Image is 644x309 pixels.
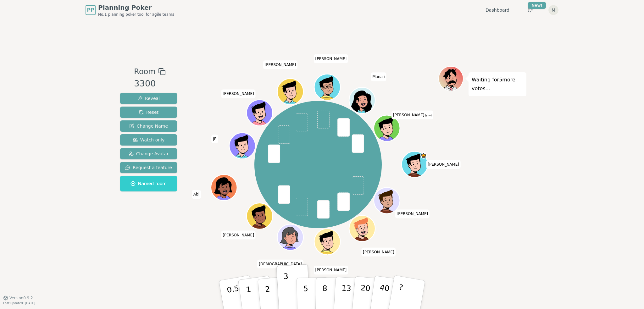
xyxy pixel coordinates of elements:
[120,107,177,118] button: Reset
[125,164,172,171] span: Request a feature
[426,160,461,169] span: Click to change your name
[375,116,399,141] button: Click to change your avatar
[3,301,35,305] span: Last updated: [DATE]
[371,73,386,81] span: Click to change your name
[314,266,348,275] span: Click to change your name
[472,75,523,93] p: Waiting for 5 more votes...
[98,3,174,12] span: Planning Poker
[139,109,158,115] span: Reset
[486,7,509,13] a: Dashboard
[98,12,174,17] span: No.1 planning poker tool for agile teams
[3,295,33,301] button: Version0.9.2
[120,162,177,173] button: Request a feature
[120,176,177,191] button: Named room
[87,6,94,14] span: PP
[257,260,303,268] span: Click to change your name
[211,135,218,143] span: Click to change your name
[9,295,33,301] span: Version 0.9.2
[395,210,430,218] span: Click to change your name
[120,148,177,159] button: Change Avatar
[192,190,201,199] span: Click to change your name
[424,114,432,117] span: (you)
[120,93,177,104] button: Reveal
[314,54,348,63] span: Click to change your name
[129,151,169,157] span: Change Avatar
[134,66,155,77] span: Room
[130,180,167,187] span: Named room
[361,248,396,257] span: Click to change your name
[263,61,298,69] span: Click to change your name
[86,3,174,17] a: PPPlanning PokerNo.1 planning poker tool for agile teams
[283,272,290,306] p: 3
[548,5,558,15] button: M
[525,4,536,16] button: New!
[129,123,168,129] span: Change Name
[420,152,427,159] span: Dan is the host
[221,231,256,240] span: Click to change your name
[528,2,546,9] div: New!
[133,137,165,143] span: Watch only
[120,120,177,132] button: Change Name
[391,111,433,119] span: Click to change your name
[137,95,160,102] span: Reveal
[221,90,256,98] span: Click to change your name
[134,77,165,90] div: 3300
[120,134,177,146] button: Watch only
